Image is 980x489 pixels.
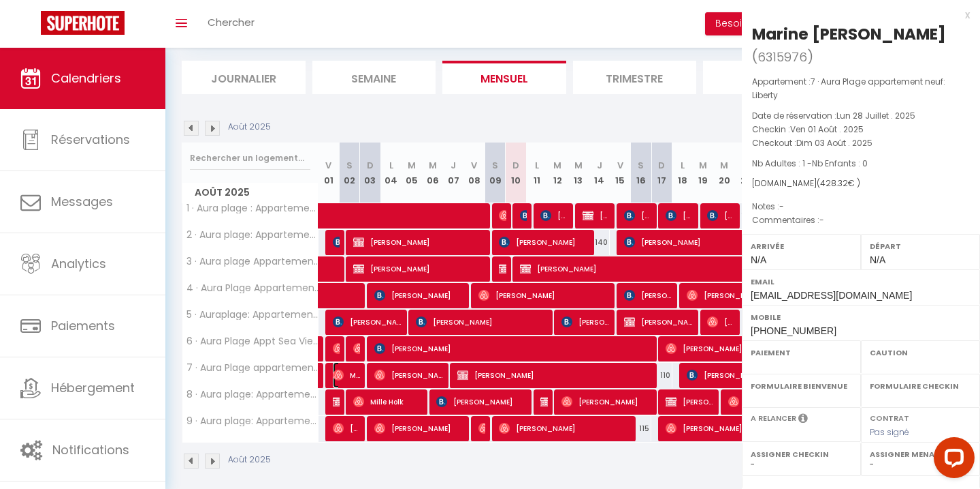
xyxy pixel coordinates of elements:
[870,346,971,359] label: Caution
[757,48,807,65] span: 6315976
[752,76,945,101] span: 7 · Aura Plage appartement neuf: Liberty
[751,379,852,393] label: Formulaire Bienvenue
[798,413,808,428] i: Sélectionner OUI si vous souhaiter envoyer les séquences de messages post-checkout
[752,177,970,190] div: [DOMAIN_NAME]
[751,290,912,301] span: [EMAIL_ADDRESS][DOMAIN_NAME]
[796,137,872,149] span: Dim 03 Août . 2025
[752,200,970,213] p: Notes :
[870,447,971,461] label: Assigner Menage
[751,447,852,461] label: Assigner Checkin
[752,158,868,169] span: Nb Adultes : 1 -
[790,123,864,135] span: Ven 01 Août . 2025
[752,109,970,123] p: Date de réservation :
[870,254,885,265] span: N/A
[751,254,766,265] span: N/A
[923,432,980,489] iframe: LiveChat chat widget
[751,310,971,324] label: Mobile
[751,275,971,288] label: Email
[742,7,970,23] div: x
[752,136,970,150] p: Checkout :
[752,47,813,66] span: ( )
[870,379,971,393] label: Formulaire Checkin
[820,177,848,189] span: 428.32
[751,325,836,336] span: [PHONE_NUMBER]
[819,214,824,226] span: -
[870,239,971,253] label: Départ
[751,239,852,253] label: Arrivée
[812,158,868,169] span: Nb Enfants : 0
[817,177,860,189] span: ( € )
[836,110,915,121] span: Lun 28 Juillet . 2025
[752,213,970,227] p: Commentaires :
[779,201,784,212] span: -
[870,413,909,421] label: Contrat
[752,75,970,102] p: Appartement :
[752,23,946,45] div: Marine [PERSON_NAME]
[751,346,852,359] label: Paiement
[752,123,970,136] p: Checkin :
[870,426,909,438] span: Pas signé
[751,413,796,424] label: A relancer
